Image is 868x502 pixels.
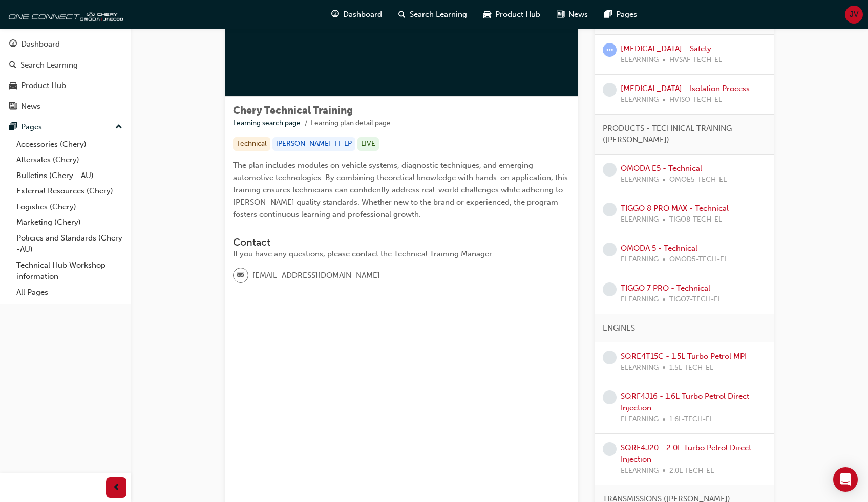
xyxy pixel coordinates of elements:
[603,442,617,456] span: learningRecordVerb_NONE-icon
[621,94,659,106] span: ELEARNING
[621,244,697,253] a: OMODA 5 - Technical
[621,44,711,53] a: [MEDICAL_DATA] - Safety
[557,8,564,21] span: news-icon
[669,94,722,106] span: HVISO-TECH-EL
[621,204,729,213] a: TIGGO 8 PRO MAX - Technical
[669,413,713,425] span: 1.6L-TECH-EL
[233,137,270,151] div: Technical
[603,163,617,177] span: learningRecordVerb_NONE-icon
[603,83,617,97] span: learningRecordVerb_NONE-icon
[21,121,42,133] div: Pages
[669,294,722,305] span: TIGO7-TECH-EL
[603,203,617,216] span: learningRecordVerb_NONE-icon
[357,137,379,151] div: LIVE
[4,118,126,137] button: Pages
[272,137,355,151] div: [PERSON_NAME]-TT-LP
[12,214,126,230] a: Marketing (Chery)
[603,351,617,364] span: learningRecordVerb_NONE-icon
[233,119,301,127] a: Learning search page
[475,4,548,25] a: car-iconProduct Hub
[9,123,17,132] span: pages-icon
[669,174,727,186] span: OMOE5-TECH-EL
[12,285,126,300] a: All Pages
[483,8,491,21] span: car-icon
[621,214,659,226] span: ELEARNING
[621,465,659,477] span: ELEARNING
[233,236,570,248] h3: Contact
[621,283,710,293] a: TIGGO 7 PRO - Technical
[12,152,126,168] a: Aftersales (Chery)
[850,9,858,20] span: JV
[311,118,391,129] li: Learning plan detail page
[669,214,722,226] span: TIGO8-TECH-EL
[621,84,750,93] a: [MEDICAL_DATA] - Isolation Process
[669,362,713,374] span: 1.5L-TECH-EL
[604,8,612,21] span: pages-icon
[9,81,17,91] span: car-icon
[331,8,339,21] span: guage-icon
[621,352,747,361] a: SQRE4T15C - 1.5L Turbo Petrol MPI
[4,97,126,116] a: News
[833,467,858,492] div: Open Intercom Messenger
[568,9,588,20] span: News
[616,9,637,20] span: Pages
[548,4,596,25] a: news-iconNews
[323,4,390,25] a: guage-iconDashboard
[596,4,645,25] a: pages-iconPages
[621,362,659,374] span: ELEARNING
[9,61,16,70] span: search-icon
[621,294,659,305] span: ELEARNING
[21,101,40,113] div: News
[621,174,659,186] span: ELEARNING
[12,137,126,152] a: Accessories (Chery)
[21,80,66,92] div: Product Hub
[410,9,467,20] span: Search Learning
[603,322,635,334] span: ENGINES
[621,164,702,173] a: OMODA E5 - Technical
[20,59,78,71] div: Search Learning
[4,56,126,75] a: Search Learning
[12,257,126,285] a: Technical Hub Workshop information
[390,4,475,25] a: search-iconSearch Learning
[343,9,382,20] span: Dashboard
[603,123,757,146] span: PRODUCTS - TECHNICAL TRAINING ([PERSON_NAME])
[669,465,714,477] span: 2.0L-TECH-EL
[233,161,570,219] span: The plan includes modules on vehicle systems, diagnostic techniques, and emerging automotive tech...
[621,54,659,66] span: ELEARNING
[12,230,126,257] a: Policies and Standards (Chery -AU)
[12,168,126,184] a: Bulletins (Chery - AU)
[603,43,617,57] span: learningRecordVerb_ATTEMPT-icon
[603,390,617,404] span: learningRecordVerb_NONE-icon
[4,33,126,118] button: DashboardSearch LearningProduct HubNews
[237,269,244,282] span: email-icon
[4,35,126,54] a: Dashboard
[4,76,126,95] a: Product Hub
[252,270,380,281] span: [EMAIL_ADDRESS][DOMAIN_NAME]
[621,413,659,425] span: ELEARNING
[669,54,722,66] span: HVSAF-TECH-EL
[621,443,751,464] a: SQRF4J20 - 2.0L Turbo Petrol Direct Injection
[113,482,120,494] span: prev-icon
[115,121,122,134] span: up-icon
[495,9,540,20] span: Product Hub
[9,102,17,112] span: news-icon
[9,40,17,49] span: guage-icon
[845,6,863,24] button: JV
[12,199,126,215] a: Logistics (Chery)
[233,104,353,116] span: Chery Technical Training
[398,8,406,21] span: search-icon
[5,4,123,25] img: oneconnect
[603,243,617,256] span: learningRecordVerb_NONE-icon
[621,391,749,412] a: SQRF4J16 - 1.6L Turbo Petrol Direct Injection
[233,248,570,260] div: If you have any questions, please contact the Technical Training Manager.
[603,282,617,296] span: learningRecordVerb_NONE-icon
[21,38,60,50] div: Dashboard
[621,254,659,266] span: ELEARNING
[669,254,728,266] span: OMOD5-TECH-EL
[12,183,126,199] a: External Resources (Chery)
